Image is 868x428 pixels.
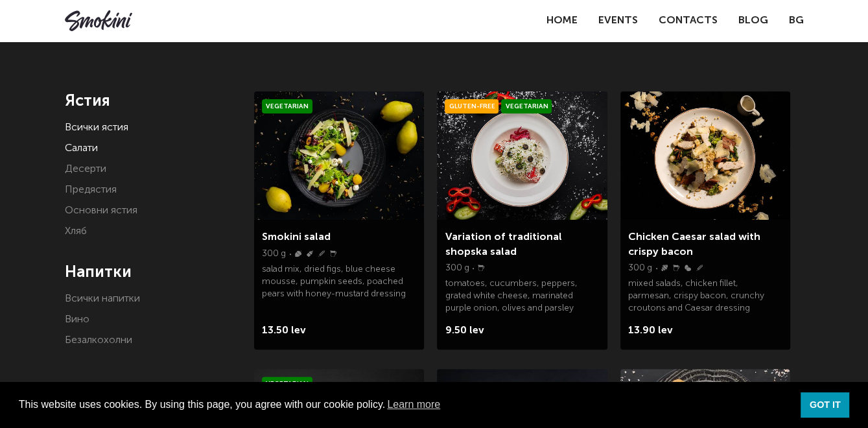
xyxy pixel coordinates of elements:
[546,16,578,26] a: Home
[262,322,314,340] span: 13.50 lev
[685,265,691,271] img: Eggs.svg
[262,377,312,391] span: Vegetarian
[437,91,607,220] img: Smokini_Winter_Menu_6.jpg
[65,335,132,346] a: Безалкохолни
[385,395,442,414] a: learn more about cookies
[501,99,552,113] span: Vegetarian
[789,12,804,30] a: BG
[628,322,680,340] span: 13.90 lev
[65,164,106,174] a: Десерти
[65,185,117,195] a: Предястия
[65,91,235,111] h4: Ястия
[262,232,331,243] a: Smokini salad
[65,143,98,154] a: Салати
[318,250,325,257] img: Wheat.svg
[445,262,469,274] p: 300 g
[445,322,497,340] span: 9.50 lev
[445,232,561,257] a: Variation of traditional shopska salad
[659,16,718,26] a: Contacts
[65,123,128,133] a: Всички ястия
[262,99,312,113] span: Vegetarian
[478,265,484,271] img: Milk.svg
[262,248,286,260] p: 300 g
[307,250,313,257] img: Sinape.svg
[738,16,768,26] a: Blog
[65,226,87,237] a: Хляб
[628,232,760,257] a: Chicken Caesar salad with crispy bacon
[445,278,599,319] p: tomatoes, cucumbers, peppers, grated white cheese, marinated purple onion, olives and parsley
[330,250,336,257] img: Milk.svg
[65,294,140,304] a: Всички напитки
[628,262,652,274] p: 300 g
[19,395,790,414] span: This website uses cookies. By using this page, you agree with our cookie policy.
[295,250,301,257] img: Nuts.svg
[598,16,638,26] a: Events
[696,265,703,271] img: Wheat.svg
[65,315,89,325] a: Вино
[254,91,424,220] img: Smokini_Winter_Menu_21.jpg
[65,263,235,282] h4: Напитки
[661,265,668,271] img: Fish.svg
[262,263,416,305] p: salad mix, dried figs, blue cheese mousse, pumpkin seeds, poached pears with honey-mustard dressing
[673,265,679,271] img: Milk.svg
[620,91,790,220] img: a0bd2dfa7939bea41583f5152c5e58f3001739ca23e674f59b2584116c8911d2.jpeg
[445,99,499,113] span: Gluten-free
[65,206,137,216] a: Основни ястия
[801,392,849,418] a: dismiss cookie message
[628,278,782,319] p: mixed salads, chicken fillet, parmesan, crispy bacon, crunchy croutons and Caesar dressing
